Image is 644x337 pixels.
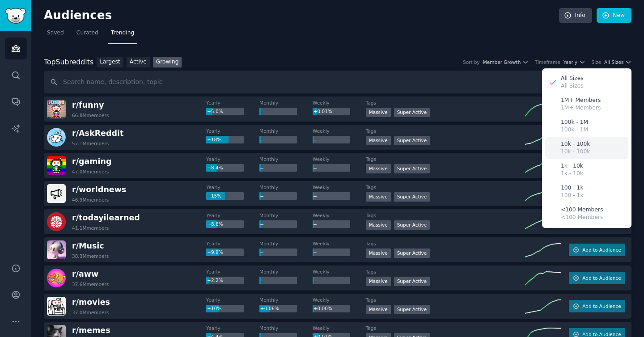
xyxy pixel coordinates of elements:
[314,165,317,170] span: --
[394,305,430,314] div: Super Active
[72,281,109,287] div: 37.6M members
[47,269,66,287] img: aww
[563,59,577,65] span: Yearly
[561,214,603,222] p: <100 Members
[366,249,391,258] div: Massive
[72,298,110,307] span: r/ movies
[44,71,631,93] input: Search name, description, topic
[313,128,366,134] dt: Weekly
[313,269,366,275] dt: Weekly
[47,29,64,37] span: Saved
[313,240,366,247] dt: Weekly
[394,249,430,258] div: Super Active
[72,309,109,316] div: 37.0M members
[47,240,66,259] img: Music
[260,249,264,255] span: --
[72,140,109,147] div: 57.1M members
[207,249,223,255] span: +9.9%
[111,29,134,37] span: Trending
[108,26,137,44] a: Trending
[366,128,525,134] dt: Tags
[394,220,430,230] div: Super Active
[259,156,313,162] dt: Monthly
[569,272,625,284] button: Add to Audience
[366,297,525,303] dt: Tags
[582,247,621,253] span: Add to Audience
[314,221,317,227] span: --
[366,164,391,173] div: Massive
[604,59,623,65] span: All Sizes
[366,240,525,247] dt: Tags
[72,101,104,110] span: r/ funny
[313,100,366,106] dt: Weekly
[366,325,525,331] dt: Tags
[44,57,93,68] div: Top Subreddits
[394,136,430,145] div: Super Active
[127,57,150,68] a: Active
[72,112,109,118] div: 66.8M members
[260,193,264,198] span: --
[259,240,313,247] dt: Monthly
[535,59,560,65] div: Timeframe
[561,192,583,200] p: 100 - 1k
[72,168,109,175] div: 47.0M members
[314,249,317,255] span: --
[561,82,584,90] p: All Sizes
[72,213,140,222] span: r/ todayilearned
[5,8,26,24] img: GummySearch logo
[569,300,625,312] button: Add to Audience
[366,220,391,230] div: Massive
[207,221,223,227] span: +8.6%
[394,277,430,286] div: Super Active
[259,269,313,275] dt: Monthly
[366,212,525,219] dt: Tags
[366,108,391,117] div: Massive
[72,241,104,250] span: r/ Music
[313,212,366,219] dt: Weekly
[582,275,621,281] span: Add to Audience
[206,128,259,134] dt: Yearly
[260,221,264,227] span: --
[206,269,259,275] dt: Yearly
[72,197,109,203] div: 46.9M members
[569,244,625,256] button: Add to Audience
[207,137,221,142] span: +18%
[47,212,66,231] img: todayilearned
[314,109,332,114] span: +0.01%
[314,137,317,142] span: --
[47,297,66,316] img: movies
[72,129,123,138] span: r/ AskReddit
[314,193,317,198] span: --
[561,104,601,112] p: 1M+ Members
[206,297,259,303] dt: Yearly
[313,325,366,331] dt: Weekly
[72,270,98,278] span: r/ aww
[314,278,317,283] span: --
[313,156,366,162] dt: Weekly
[394,192,430,202] div: Super Active
[561,148,590,156] p: 10k - 100k
[366,184,525,190] dt: Tags
[44,26,67,44] a: Saved
[366,156,525,162] dt: Tags
[153,57,182,68] a: Growing
[394,108,430,117] div: Super Active
[366,277,391,286] div: Massive
[260,109,264,114] span: --
[561,184,583,192] p: 100 - 1k
[259,100,313,106] dt: Monthly
[47,156,66,175] img: gaming
[259,212,313,219] dt: Monthly
[207,109,223,114] span: +5.0%
[582,303,621,309] span: Add to Audience
[260,165,264,170] span: --
[72,253,109,259] div: 38.3M members
[72,185,126,194] span: r/ worldnews
[366,100,525,106] dt: Tags
[206,100,259,106] dt: Yearly
[561,162,583,170] p: 1k - 10k
[76,29,98,37] span: Curated
[260,137,264,142] span: --
[561,140,590,148] p: 10k - 100k
[259,128,313,134] dt: Monthly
